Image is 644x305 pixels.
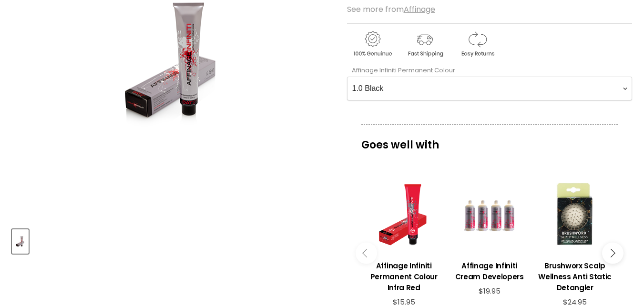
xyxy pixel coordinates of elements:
[479,286,501,296] span: $19.95
[537,253,613,298] a: View product:Brushworx Scalp Wellness Anti Static Detangler
[366,260,442,293] h3: Affinage Infiniti Permanent Colour Infra Red
[596,260,634,295] iframe: Gorgias live chat messenger
[537,260,613,293] h3: Brushworx Scalp Wellness Anti Static Detangler
[13,230,28,253] img: Affinage Infiniti Permanent Colour
[347,4,435,15] span: See more from
[347,66,455,75] label: Affinage Infiniti Permanent Colour
[361,124,618,156] p: Goes well with
[452,30,502,59] img: returns.gif
[399,30,450,59] img: shipping.gif
[437,43,634,262] iframe: Gorgias live chat window
[10,226,333,254] div: Product thumbnails
[451,253,527,287] a: View product:Affinage Infiniti Cream Developers
[366,253,442,298] a: View product:Affinage Infiniti Permanent Colour Infra Red
[451,260,527,282] h3: Affinage Infiniti Cream Developers
[347,30,398,59] img: genuine.gif
[404,4,435,15] a: Affinage
[12,229,29,254] button: Affinage Infiniti Permanent Colour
